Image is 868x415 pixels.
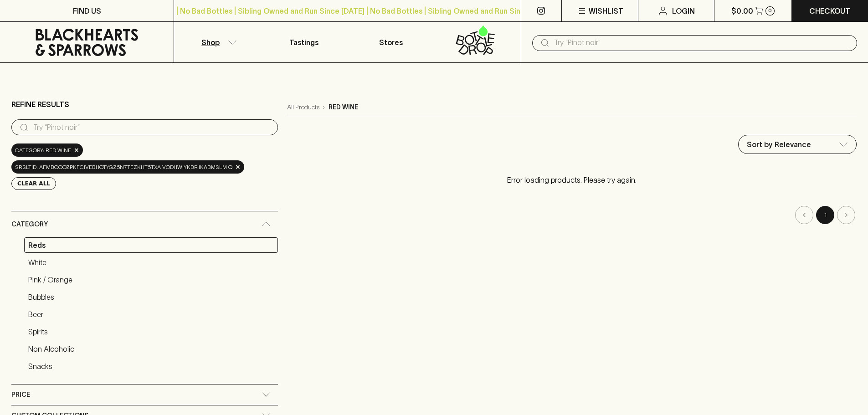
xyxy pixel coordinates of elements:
[74,145,79,155] span: ×
[24,341,278,357] a: Non Alcoholic
[809,5,850,16] p: Checkout
[235,162,241,172] span: ×
[24,324,278,339] a: Spirits
[348,22,434,62] a: Stores
[201,37,220,48] p: Shop
[287,102,319,112] a: All Products
[11,219,48,230] span: Category
[731,5,753,16] p: $0.00
[554,36,850,50] input: Try "Pinot noir"
[24,359,278,374] a: Snacks
[816,206,834,224] button: page 1
[11,389,30,400] span: Price
[768,8,772,13] p: 0
[672,5,695,16] p: Login
[24,237,278,253] a: Reds
[33,120,271,135] input: Try “Pinot noir”
[174,22,261,62] button: Shop
[739,135,856,154] div: Sort by Relevance
[24,307,278,322] a: Beer
[379,37,403,48] p: Stores
[323,102,325,112] p: ›
[11,384,278,405] div: Price
[11,211,278,237] div: Category
[15,163,232,172] span: srsltid: AfmBOoozPkfcIVeBhOtygZ5N7tEzkHt5tXA voDHwIyKbR1KAbMSlm Q
[287,165,857,195] p: Error loading products. Please try again.
[11,99,69,110] p: Refine Results
[287,206,857,224] nav: pagination navigation
[24,289,278,305] a: Bubbles
[329,102,358,112] p: red wine
[24,272,278,287] a: Pink / Orange
[24,255,278,270] a: White
[11,177,56,190] button: Clear All
[289,37,318,48] p: Tastings
[747,139,811,150] p: Sort by Relevance
[261,22,347,62] a: Tastings
[15,146,71,155] span: Category: red wine
[73,5,101,16] p: FIND US
[589,5,623,16] p: Wishlist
